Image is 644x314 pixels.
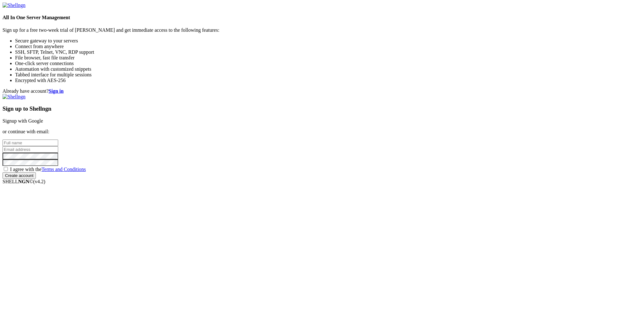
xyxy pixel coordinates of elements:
input: I agree with theTerms and Conditions [4,167,8,171]
span: SHELL © [3,179,45,184]
li: Encrypted with AES-256 [15,78,641,83]
a: Sign in [49,88,64,94]
input: Create account [3,172,36,179]
li: Automation with customized snippets [15,66,641,72]
li: Tabbed interface for multiple sessions [15,72,641,78]
li: SSH, SFTP, Telnet, VNC, RDP support [15,49,641,55]
a: Terms and Conditions [42,167,86,172]
h3: Sign up to Shellngn [3,105,641,112]
p: or continue with email: [3,129,641,135]
a: Signup with Google [3,118,43,124]
p: Sign up for a free two-week trial of [PERSON_NAME] and get immediate access to the following feat... [3,27,641,33]
span: 4.2.0 [33,179,46,184]
li: Connect from anywhere [15,44,641,49]
div: Already have account? [3,88,641,94]
b: NGN [18,179,30,184]
span: I agree with the [10,167,86,172]
img: Shellngn [3,94,25,100]
input: Full name [3,140,58,146]
li: Secure gateway to your servers [15,38,641,44]
img: Shellngn [3,3,25,8]
li: One-click server connections [15,61,641,66]
h4: All In One Server Management [3,15,641,20]
li: File browser, fast file transfer [15,55,641,61]
input: Email address [3,146,58,153]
